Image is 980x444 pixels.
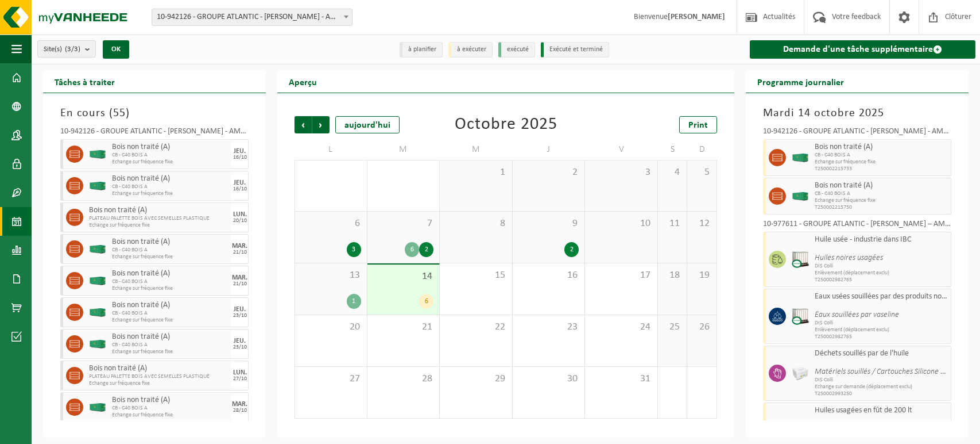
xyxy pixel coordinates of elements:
span: CB - C40 BOIS A [112,247,228,254]
span: 21 [373,321,434,334]
i: Huiles noires usagées [815,254,883,262]
span: Bois non traité (A) [112,238,228,247]
span: 55 [113,108,126,119]
div: MAR. [232,401,247,408]
img: HK-XC-40-GN-00 [89,245,106,254]
a: Print [679,116,717,133]
span: 1 [446,166,506,179]
div: 6 [405,242,419,257]
img: PB-IC-CU [792,251,809,268]
img: HK-XC-40-GN-00 [89,403,106,412]
span: Echange sur fréquence fixe [815,197,948,204]
td: D [687,139,717,160]
img: HK-XC-40-GN-00 [792,192,809,201]
span: T250002982765 [815,334,948,340]
h2: Aperçu [277,70,328,93]
button: OK [103,40,129,59]
span: Echange sur fréquence fixe [112,317,228,324]
li: exécuté [498,42,535,58]
span: CB - C40 BOIS A [112,278,228,285]
span: DIS Colli [815,263,948,270]
h3: Mardi 14 octobre 2025 [763,105,951,122]
span: 20 [301,321,361,334]
div: Octobre 2025 [455,116,557,133]
span: DIS Colli [815,377,948,384]
span: 12 [693,217,711,230]
span: CB - C40 BOIS A [815,152,948,159]
span: Bois non traité (A) [112,332,228,342]
span: CB - C40 BOIS A [815,190,948,197]
h2: Tâches à traiter [43,70,126,93]
span: Bois non traité (A) [112,396,228,405]
span: 26 [693,321,711,334]
span: Déchets souillés par de l'huile [815,349,948,358]
span: Suivant [312,116,330,133]
span: 29 [446,373,506,385]
span: 2 [518,166,579,179]
strong: [PERSON_NAME] [668,13,725,21]
span: Bois non traité (A) [815,143,948,152]
span: CB - C40 BOIS A [112,152,228,159]
img: HK-XC-40-GN-00 [89,182,106,190]
span: 9 [518,217,579,230]
span: CB - C40 BOIS A [112,342,228,349]
span: Echange sur fréquence fixe [112,412,228,419]
div: 1 [347,294,361,309]
div: 2 [564,242,579,257]
span: 25 [664,321,681,334]
div: 10-942126 - GROUPE ATLANTIC - [PERSON_NAME] - AMBB - [PERSON_NAME] [60,128,249,139]
span: Echange sur fréquence fixe [112,285,228,292]
img: PB-LB-0680-HPE-GY-02 [792,365,809,382]
span: Enlèvement (déplacement exclu) [815,270,948,277]
span: CB - C40 BOIS A [112,405,228,412]
span: T250002993250 [815,391,948,397]
td: V [585,139,658,160]
img: HK-XC-40-GN-00 [792,154,809,162]
span: T250002982765 [815,277,948,284]
div: 27/10 [233,376,247,382]
span: T250002215750 [815,204,948,211]
div: LUN. [233,211,247,218]
span: Echange sur fréquence fixe [112,254,228,261]
span: 6 [301,217,361,230]
span: T250002215733 [815,166,948,173]
td: M [367,139,440,160]
span: 23 [518,321,579,334]
li: Exécuté et terminé [541,42,609,58]
li: à exécuter [448,42,493,58]
span: 27 [301,373,361,385]
img: HK-XC-40-GN-00 [89,150,106,159]
div: JEU. [234,338,246,345]
span: 16 [518,269,579,282]
h3: En cours ( ) [60,105,249,122]
span: 18 [664,269,681,282]
div: 28/10 [233,408,247,414]
div: 2 [419,242,433,257]
span: PLATEAU PALETTE BOIS AVEC SEMELLES PLASTIQUE [89,373,228,380]
li: à planifier [400,42,443,58]
span: Echange sur fréquence fixe [112,190,228,197]
i: Matériels souillés / Cartouches Silicone vides [815,368,956,376]
span: 4 [664,166,681,179]
span: 30 [518,373,579,385]
span: 24 [591,321,652,334]
span: Echange sur demande (déplacement exclu) [815,384,948,391]
img: HK-XC-40-GN-00 [89,340,106,349]
div: MAR. [232,274,247,281]
div: 16/10 [233,155,247,160]
div: 23/10 [233,345,247,350]
span: Echange sur fréquence fixe [89,380,228,387]
span: Enlèvement (déplacement exclu) [815,327,948,334]
span: 10 [591,217,652,230]
span: 15 [446,269,506,282]
span: 13 [301,269,361,282]
span: Echange sur fréquence fixe [89,222,228,229]
div: 10-942126 - GROUPE ATLANTIC - [PERSON_NAME] - AMBB - [PERSON_NAME] [763,128,951,139]
span: 14 [373,270,434,283]
span: 7 [373,217,434,230]
div: JEU. [234,306,246,313]
div: 23/10 [233,313,247,319]
span: Print [688,121,708,130]
div: LUN. [233,369,247,376]
span: Huile usée - industrie dans IBC [815,235,948,244]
